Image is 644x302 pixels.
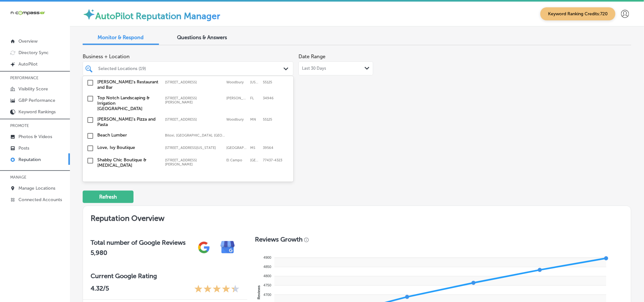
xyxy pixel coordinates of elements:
img: 660ab0bf-5cc7-4cb8-ba1c-48b5ae0f18e60NCTV_CLogo_TV_Black_-500x88.png [10,10,45,16]
img: e7ababfa220611ac49bdb491a11684a6.png [216,235,240,259]
label: Shabby Chic Boutique & Tanning [97,157,159,168]
span: Keyword Ranking Credits: 720 [540,7,615,20]
label: MS [250,146,260,150]
label: Biloxi, MS, USA | Gautier, MS, USA | Gulfport, MS, USA | Long Beach, MS, USA | Moss Point, MS, US... [165,133,226,137]
p: Reputation [18,157,41,162]
label: 6745 Old Dixie Hwy [165,96,223,104]
div: Selected Locations (19) [98,66,284,71]
label: Date Range [298,53,325,60]
label: Beach Lumber [97,132,159,138]
p: AutoPilot [18,61,38,67]
label: 34946 [263,96,274,104]
tspan: 4800 [264,274,271,278]
label: 55125 [263,117,272,122]
label: MN [250,117,260,122]
label: AutoPilot Reputation Manager [95,11,220,21]
label: Ft Pierce [226,96,247,104]
label: Woodbury [226,117,247,122]
label: 55125 [263,80,272,84]
span: Monitor & Respond [98,34,144,40]
span: Questions & Answers [177,34,227,40]
p: Photos & Videos [18,134,52,139]
label: 119 West Jackson Street [165,158,223,166]
h2: 5,980 [91,249,186,256]
span: Business + Location [83,53,293,60]
label: Woodbury [226,80,247,84]
text: Reviews [257,285,261,299]
p: Connected Accounts [18,197,62,202]
p: Visibility Score [18,86,48,92]
tspan: 4750 [264,284,271,287]
label: Minnesota [250,80,260,84]
label: Ronnally's Pizza and Pasta [97,116,159,127]
label: FL [250,96,260,104]
label: 914 Washington Ave [165,146,223,150]
tspan: 4700 [264,293,271,297]
p: 4.32 /5 [91,284,109,294]
p: Directory Sync [18,50,49,55]
h3: Total number of Google Reviews [91,239,186,246]
label: 77437-4323 [263,158,282,166]
label: 39564 [263,146,273,150]
button: Refresh [83,191,134,203]
label: 1560 Woodlane Dr [165,117,223,122]
div: 4.32 Stars [194,284,240,294]
p: Manage Locations [18,186,55,191]
label: El Campo [226,158,247,166]
label: Love, Ivy Boutique [97,145,159,150]
h2: Reputation Overview [83,206,631,228]
span: Last 30 Days [302,66,326,71]
h3: Reviews Growth [255,235,303,243]
p: Overview [18,39,38,44]
p: Posts [18,145,29,151]
label: TX [250,158,260,166]
tspan: 4850 [264,265,271,269]
label: Carmine's Restaurant and Bar [97,79,159,90]
label: Top Notch Landscaping & Irrigation Vero Beach [97,95,159,111]
label: Ocean Springs [226,146,247,150]
img: gPZS+5FD6qPJAAAAABJRU5ErkJggg== [192,235,216,259]
h3: Current Google Rating [91,272,240,280]
img: autopilot-icon [83,8,95,21]
label: 9900 Valley Creek Road [165,80,223,84]
p: Keyword Rankings [18,109,56,115]
p: GBP Performance [18,98,55,103]
tspan: 4900 [264,256,271,260]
